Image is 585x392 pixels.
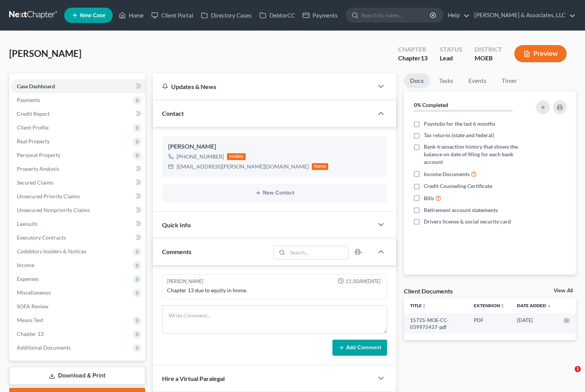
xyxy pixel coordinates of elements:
[554,288,573,293] a: View All
[168,190,381,196] button: New Contact
[404,287,453,295] div: Client Documents
[9,48,81,59] span: [PERSON_NAME]
[424,194,434,202] span: Bills
[424,182,492,190] span: Credit Counseling Certificate
[17,97,40,103] span: Payments
[197,8,256,22] a: Directory Cases
[11,162,145,176] a: Property Analysis
[11,300,145,313] a: SOFA Review
[361,8,431,22] input: Search by name...
[11,176,145,190] a: Secured Claims
[424,218,511,225] span: Drivers license & social security card
[440,45,462,54] div: Status
[162,83,365,91] div: Updates & News
[11,203,145,217] a: Unsecured Nonpriority Claims
[11,217,145,231] a: Lawsuits
[404,313,468,334] td: 15725-MOE-CC-039975437-pdf
[177,163,309,170] div: [EMAIL_ADDRESS][PERSON_NAME][DOMAIN_NAME]
[424,206,498,214] span: Retirement account statements
[17,344,71,351] span: Additional Documents
[500,304,505,308] i: unfold_more
[17,193,80,199] span: Unsecured Priority Claims
[404,73,430,88] a: Docs
[424,120,495,128] span: Paystubs for the last 6 months
[147,8,197,22] a: Client Portal
[440,54,462,63] div: Lead
[167,287,382,294] div: Chapter 13 due to equity in home.
[514,45,567,62] button: Preview
[80,13,105,18] span: New Case
[299,8,342,22] a: Payments
[17,124,49,131] span: Client Profile
[424,143,526,166] span: Bank transaction history that shows the balance on date of filing for each bank account
[17,138,50,144] span: Real Property
[547,304,551,308] i: expand_more
[496,73,523,88] a: Timer
[17,289,51,296] span: Miscellaneous
[17,220,37,227] span: Lawsuits
[17,330,44,337] span: Chapter 13
[424,170,470,178] span: Income Documents
[11,79,145,93] a: Case Dashboard
[433,73,459,88] a: Tasks
[312,163,329,170] div: home
[575,366,581,372] span: 1
[115,8,147,22] a: Home
[332,340,387,356] button: Add Comment
[444,8,470,22] a: Help
[421,54,428,62] span: 13
[17,317,43,323] span: Means Test
[17,179,53,186] span: Secured Claims
[17,248,86,254] span: Codebtors Insiders & Notices
[168,142,381,151] div: [PERSON_NAME]
[177,153,224,160] div: [PHONE_NUMBER]
[517,303,551,308] a: Date Added expand_more
[470,8,575,22] a: [PERSON_NAME] & Associates, LLC
[414,102,448,108] strong: 0% Completed
[11,107,145,121] a: Credit Report
[462,73,493,88] a: Events
[288,246,348,259] input: Search...
[227,153,246,160] div: mobile
[162,375,225,382] span: Hire a Virtual Paralegal
[256,8,299,22] a: DebtorCC
[17,275,39,282] span: Expenses
[167,278,203,285] div: [PERSON_NAME]
[410,303,426,308] a: Titleunfold_more
[424,131,494,139] span: Tax returns (state and federal)
[11,190,145,203] a: Unsecured Priority Claims
[474,303,505,308] a: Extensionunfold_more
[398,45,428,54] div: Chapter
[422,304,426,308] i: unfold_more
[17,207,90,213] span: Unsecured Nonpriority Claims
[511,313,557,334] td: [DATE]
[17,234,66,241] span: Executory Contracts
[559,366,577,384] iframe: Intercom live chat
[17,262,34,268] span: Income
[9,367,145,385] a: Download & Print
[17,152,60,158] span: Personal Property
[162,110,184,117] span: Contact
[398,54,428,63] div: Chapter
[162,248,191,255] span: Comments
[17,83,55,89] span: Case Dashboard
[162,221,191,228] span: Quick Info
[475,54,502,63] div: MOEB
[11,231,145,245] a: Executory Contracts
[17,165,59,172] span: Property Analysis
[475,45,502,54] div: District
[17,110,50,117] span: Credit Report
[468,313,511,334] td: PDF
[17,303,49,309] span: SOFA Review
[345,278,381,285] span: 11:30AM[DATE]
